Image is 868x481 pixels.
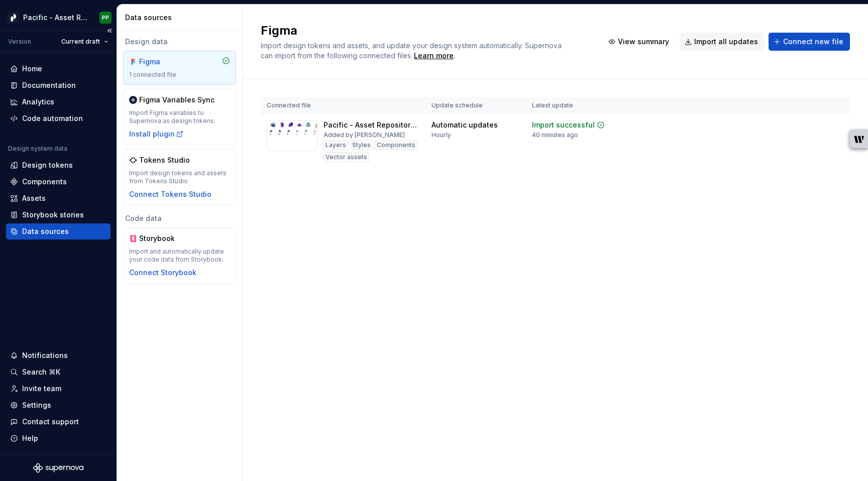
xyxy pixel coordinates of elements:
[22,113,83,124] div: Code automation
[783,37,843,47] span: Connect new file
[323,120,419,130] div: Pacific - Asset Repository (Illustrations)
[603,33,676,51] button: View summary
[22,160,73,170] div: Design tokens
[139,57,187,67] div: Figma
[6,430,111,446] button: Help
[6,157,111,173] a: Design tokens
[8,145,67,153] div: Design system data
[123,227,236,284] a: StorybookImport and automatically update your code data from Storybook.Connect Storybook
[375,140,417,150] div: Components
[22,193,46,203] div: Assets
[425,97,526,114] th: Update schedule
[129,109,230,125] div: Import Figma variables to Supernova as design tokens.
[22,400,51,410] div: Settings
[6,77,111,93] a: Documentation
[22,80,76,90] div: Documentation
[123,213,236,223] div: Code data
[22,226,69,236] div: Data sources
[431,120,498,130] div: Automatic updates
[694,37,758,47] span: Import all updates
[22,97,54,107] div: Analytics
[22,177,67,187] div: Components
[22,64,42,74] div: Home
[350,140,373,150] div: Styles
[6,364,111,380] button: Search ⌘K
[6,61,111,77] a: Home
[22,417,79,427] div: Contact support
[6,94,111,110] a: Analytics
[769,33,850,51] button: Connect new file
[139,155,190,165] div: Tokens Studio
[139,233,187,244] div: Storybook
[129,189,211,199] button: Connect Tokens Studio
[125,13,238,23] div: Data sources
[323,131,405,139] div: Added by [PERSON_NAME]
[323,140,348,150] div: Layers
[8,38,31,46] div: Version
[123,37,236,47] div: Design data
[680,33,765,51] button: Import all updates
[261,23,591,39] h2: Figma
[23,13,87,23] div: Pacific - Asset Repository (Illustrations)
[22,433,38,443] div: Help
[22,367,60,377] div: Search ⌘K
[6,207,111,223] a: Storybook stories
[618,37,669,47] span: View summary
[6,174,111,190] a: Components
[129,248,230,264] div: Import and automatically update your code data from Storybook.
[412,52,455,60] span: .
[323,152,369,162] div: Vector assets
[102,14,109,22] div: PP
[526,97,630,114] th: Latest update
[61,38,100,46] span: Current draft
[139,95,214,105] div: Figma Variables Sync
[129,169,230,185] div: Import design tokens and assets from Tokens Studio
[431,131,451,139] div: Hourly
[123,89,236,145] a: Figma Variables SyncImport Figma variables to Supernova as design tokens.Install plugin
[22,350,68,360] div: Notifications
[123,149,236,205] a: Tokens StudioImport design tokens and assets from Tokens StudioConnect Tokens Studio
[6,397,111,413] a: Settings
[102,24,117,38] button: Collapse sidebar
[22,210,84,220] div: Storybook stories
[57,35,113,49] button: Current draft
[261,41,564,60] span: Import design tokens and assets, and update your design system automatically. Supernova can impor...
[6,414,111,430] button: Contact support
[6,110,111,127] a: Code automation
[6,347,111,364] button: Notifications
[6,381,111,397] a: Invite team
[414,51,454,61] a: Learn more
[6,190,111,206] a: Assets
[123,51,236,85] a: Figma1 connected file
[129,268,196,278] button: Connect Storybook
[22,384,61,394] div: Invite team
[129,129,184,139] button: Install plugin
[33,463,83,473] svg: Supernova Logo
[2,7,115,28] button: Pacific - Asset Repository (Illustrations)PP
[532,131,578,139] div: 40 minutes ago
[261,97,425,114] th: Connected file
[532,120,595,130] div: Import successful
[129,71,230,79] div: 1 connected file
[6,223,111,239] a: Data sources
[7,12,19,24] img: 8d0dbd7b-a897-4c39-8ca0-62fbda938e11.png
